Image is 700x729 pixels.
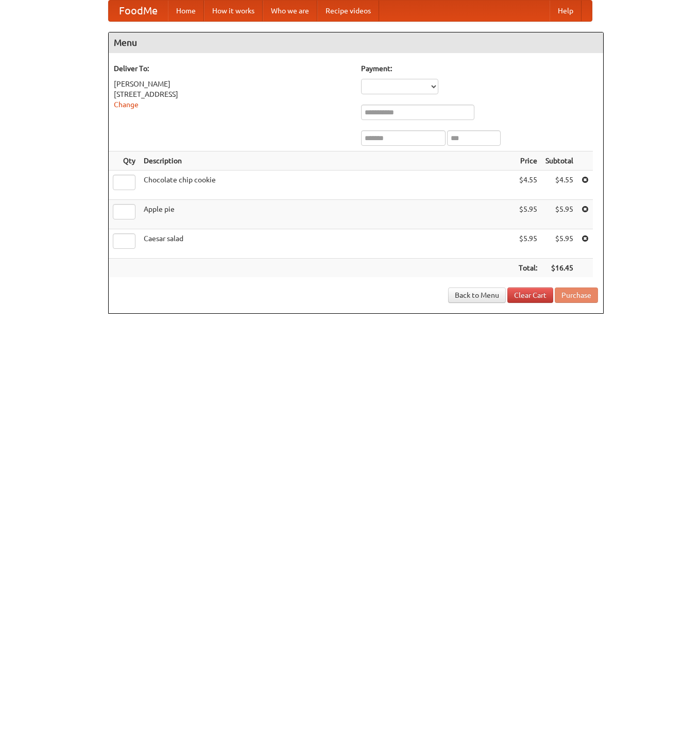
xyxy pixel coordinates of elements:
[114,63,351,74] h5: Deliver To:
[114,79,351,89] div: [PERSON_NAME]
[541,229,577,259] td: $5.95
[114,100,139,109] a: Change
[541,259,577,278] th: $16.45
[114,89,351,99] div: [STREET_ADDRESS]
[555,287,598,303] button: Purchase
[204,1,263,21] a: How it works
[109,32,603,53] h4: Menu
[109,151,140,171] th: Qty
[515,200,541,229] td: $5.95
[515,171,541,200] td: $4.55
[541,151,577,171] th: Subtotal
[140,229,515,259] td: Caesar salad
[140,151,515,171] th: Description
[550,1,582,21] a: Help
[515,151,541,171] th: Price
[541,200,577,229] td: $5.95
[515,259,541,278] th: Total:
[541,171,577,200] td: $4.55
[361,63,598,74] h5: Payment:
[168,1,204,21] a: Home
[515,229,541,259] td: $5.95
[140,171,515,200] td: Chocolate chip cookie
[317,1,379,21] a: Recipe videos
[507,287,553,303] a: Clear Cart
[109,1,168,21] a: FoodMe
[140,200,515,229] td: Apple pie
[448,287,506,303] a: Back to Menu
[263,1,317,21] a: Who we are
